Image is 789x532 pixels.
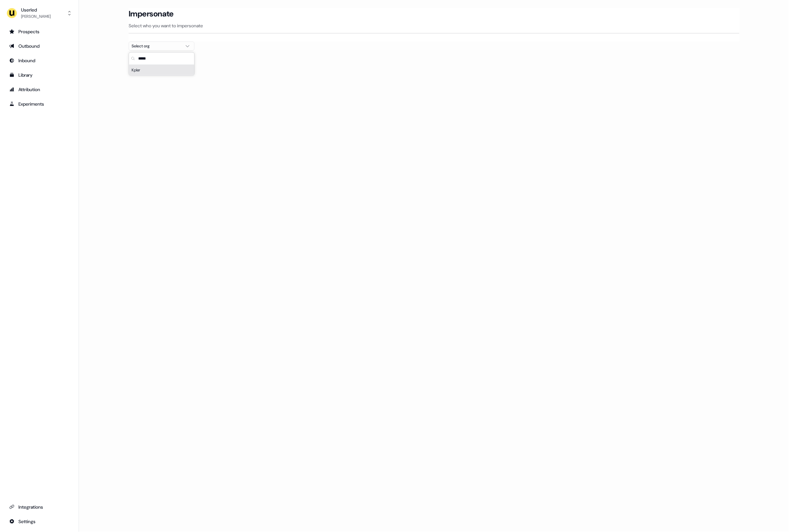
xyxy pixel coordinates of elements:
div: Attribution [9,86,69,93]
div: Settings [9,518,69,525]
div: Prospects [9,28,69,35]
button: Select org [129,41,194,51]
a: Go to Inbound [5,55,73,66]
a: Go to templates [5,70,73,80]
a: Go to integrations [5,516,73,527]
a: Go to prospects [5,26,73,37]
div: Select org [132,43,181,49]
div: Integrations [9,504,69,510]
div: Kpler [129,65,194,75]
div: Experiments [9,101,69,107]
a: Go to attribution [5,84,73,95]
div: Outbound [9,43,69,49]
button: Userled[PERSON_NAME] [5,5,73,21]
div: [PERSON_NAME] [21,13,51,20]
div: Suggestions [129,65,194,75]
div: Userled [21,7,51,13]
div: Library [9,72,69,78]
p: Select who you want to impersonate [129,22,739,29]
h3: Impersonate [129,9,174,19]
div: Inbound [9,57,69,64]
a: Go to outbound experience [5,41,73,51]
a: Go to experiments [5,99,73,109]
a: Go to integrations [5,502,73,512]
